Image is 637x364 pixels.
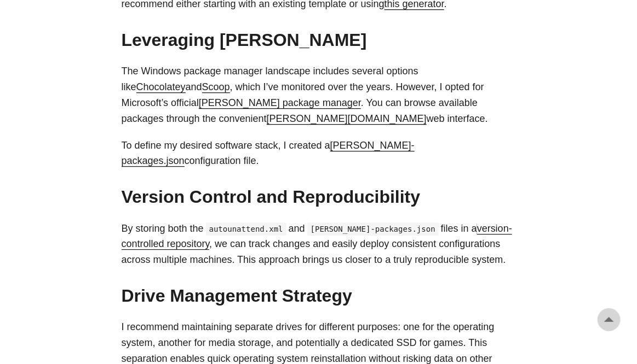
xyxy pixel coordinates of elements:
h2: Leveraging [PERSON_NAME] [122,30,516,50]
a: [PERSON_NAME] package manager [199,97,361,108]
p: To define my desired software stack, I created a configuration file. [122,138,516,169]
h2: Drive Management Strategy [122,285,516,306]
a: go to top [598,308,621,331]
a: Chocolatey [136,81,186,92]
p: The Windows package manager landscape includes several options like and , which I’ve monitored ov... [122,63,516,126]
code: [PERSON_NAME]-packages.json [307,222,439,236]
a: [PERSON_NAME]-packages.json [122,140,415,167]
h2: Version Control and Reproducibility [122,186,516,207]
p: By storing both the and files in a , we can track changes and easily deploy consistent configurat... [122,221,516,268]
code: autounattend.xml [206,222,286,236]
a: [PERSON_NAME][DOMAIN_NAME] [267,113,427,124]
a: Scoop [202,81,230,92]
